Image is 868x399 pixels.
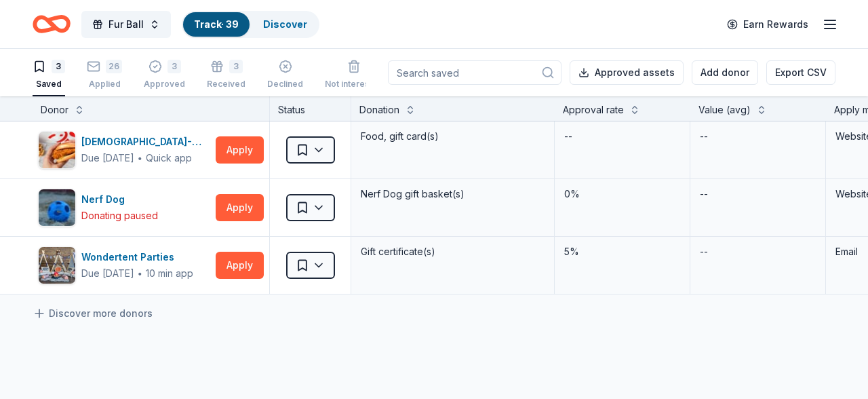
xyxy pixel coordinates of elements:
[359,185,546,204] div: Nerf Dog gift basket(s)
[167,60,181,73] div: 3
[698,185,709,204] div: --
[216,194,264,221] button: Apply
[52,60,65,73] div: 3
[81,150,134,166] div: Due [DATE]
[33,54,65,96] button: 3Saved
[698,102,751,118] div: Value (avg)
[229,60,243,73] div: 3
[216,136,264,164] button: Apply
[38,246,210,284] button: Image for Wondertent PartiesWondertent PartiesDue [DATE]∙10 min app
[698,127,709,146] div: --
[38,189,210,227] button: Image for Nerf DogNerf DogDonating paused
[87,79,122,90] div: Applied
[267,79,303,90] div: Declined
[39,132,75,168] img: Image for Chick-fil-A (Los Angeles)
[108,16,144,33] span: Fur Ball
[38,131,210,169] button: Image for Chick-fil-A (Los Angeles)[DEMOGRAPHIC_DATA]-fil-A ([GEOGRAPHIC_DATA])Due [DATE]∙Quick app
[39,189,75,226] img: Image for Nerf Dog
[106,60,122,73] div: 26
[325,79,383,90] div: Not interested
[33,8,71,40] a: Home
[359,127,546,146] div: Food, gift card(s)
[81,191,158,208] div: Nerf Dog
[182,11,319,38] button: Track· 39Discover
[207,79,245,90] div: Received
[144,54,185,96] button: 3Approved
[207,54,245,96] button: 3Received
[719,12,816,37] a: Earn Rewards
[388,60,561,85] input: Search saved
[194,18,239,30] a: Track· 39
[81,134,210,150] div: [DEMOGRAPHIC_DATA]-fil-A ([GEOGRAPHIC_DATA])
[87,54,122,96] button: 26Applied
[41,102,68,118] div: Donor
[81,249,193,265] div: Wondertent Parties
[325,54,383,96] button: Not interested
[563,102,624,118] div: Approval rate
[137,267,143,279] span: ∙
[216,252,264,279] button: Apply
[33,79,65,90] div: Saved
[81,11,171,38] button: Fur Ball
[563,242,682,261] div: 5%
[33,305,153,322] a: Discover more donors
[570,60,684,85] button: Approved assets
[81,265,134,282] div: Due [DATE]
[144,79,185,90] div: Approved
[766,60,835,85] button: Export CSV
[698,242,709,261] div: --
[81,208,158,224] div: Donating paused
[267,54,303,96] button: Declined
[563,185,682,204] div: 0%
[146,151,192,165] div: Quick app
[39,247,75,284] img: Image for Wondertent Parties
[146,267,193,280] div: 10 min app
[359,102,399,118] div: Donation
[692,60,758,85] button: Add donor
[263,18,307,30] a: Discover
[137,152,143,164] span: ∙
[563,127,574,146] div: --
[270,96,351,121] div: Status
[359,242,546,261] div: Gift certificate(s)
